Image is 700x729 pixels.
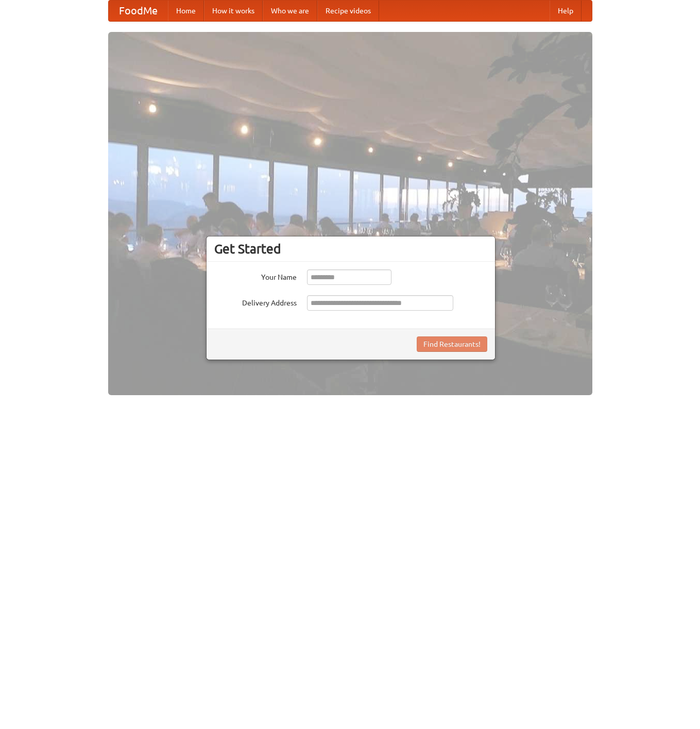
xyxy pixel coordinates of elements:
[263,1,317,21] a: Who we are
[109,1,168,21] a: FoodMe
[417,336,487,352] button: Find Restaurants!
[550,1,582,21] a: Help
[214,295,297,308] label: Delivery Address
[214,241,487,257] h3: Get Started
[168,1,204,21] a: Home
[317,1,379,21] a: Recipe videos
[204,1,263,21] a: How it works
[214,269,297,282] label: Your Name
